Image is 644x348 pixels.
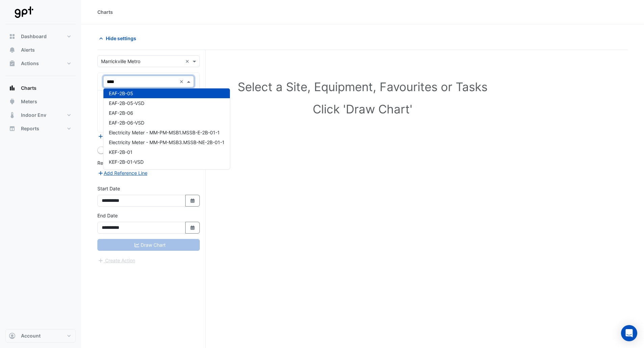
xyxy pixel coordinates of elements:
span: Clear [180,78,185,85]
app-icon: Alerts [9,47,16,53]
button: Dashboard [5,30,76,43]
span: EAF-2B-05-VSD [109,100,144,106]
span: Hide settings [106,35,136,42]
span: EAF-2B-06 [109,110,133,116]
span: KEF-2B-01 [109,149,133,155]
span: KEF-2B-01-VSD [109,159,144,165]
button: Add Reference Line [97,169,148,177]
app-icon: Meters [9,98,16,105]
app-icon: Actions [9,60,16,67]
label: Reference Lines [97,159,133,166]
fa-icon: Select Date [190,198,196,204]
button: Alerts [5,43,76,57]
span: Alerts [21,47,35,53]
button: Indoor Env [5,108,76,122]
span: Indoor Env [21,112,46,118]
div: Open Intercom Messenger [621,325,637,341]
span: EAF-2B-06-VSD [109,120,144,126]
button: Account [5,329,76,343]
span: Meters [21,98,37,105]
fa-icon: Select Date [190,225,196,231]
label: Start Date [97,185,120,192]
span: Charts [21,85,37,91]
button: Charts [5,81,76,95]
app-icon: Charts [9,85,16,91]
app-icon: Indoor Env [9,112,16,118]
span: Actions [21,60,39,67]
button: Meters [5,95,76,108]
span: KEF-2B-02 [109,169,133,175]
button: Actions [5,57,76,70]
div: Charts [97,8,113,16]
label: End Date [97,212,118,219]
div: Options List [103,88,230,169]
h1: Click 'Draw Chart' [112,102,613,116]
button: Reports [5,122,76,135]
span: Account [21,332,41,339]
button: Add Equipment [97,133,138,140]
app-escalated-ticket-create-button: Please correct errors first [97,257,136,263]
span: Dashboard [21,33,47,40]
app-icon: Reports [9,125,16,132]
img: Company Logo [8,5,39,19]
span: Electricity Meter - MM-PM-MSB1.MSSB-E-2B-01-1 [109,130,220,135]
span: Electricity Meter - MM-PM-MSB3.MSSB-NE-2B-01-1 [109,139,224,145]
span: Reports [21,125,39,132]
button: Hide settings [97,32,141,44]
app-icon: Dashboard [9,33,16,40]
span: EAF-2B-05 [109,90,133,96]
span: Clear [185,58,191,65]
h1: Select a Site, Equipment, Favourites or Tasks [112,80,613,94]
